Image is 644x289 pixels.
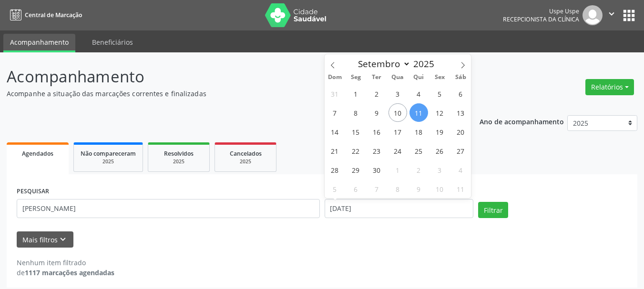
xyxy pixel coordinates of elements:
span: Outubro 11, 2025 [451,179,470,198]
span: Setembro 25, 2025 [409,141,428,160]
span: Setembro 22, 2025 [347,141,365,160]
span: Setembro 30, 2025 [368,160,386,179]
a: Acompanhamento [3,34,75,52]
span: Cancelados [230,149,262,158]
span: Setembro 8, 2025 [347,103,365,122]
span: Setembro 7, 2025 [326,103,344,122]
span: Recepcionista da clínica [503,15,579,23]
span: Setembro 16, 2025 [368,122,386,141]
div: de [17,268,114,278]
span: Setembro 17, 2025 [388,122,407,141]
p: Acompanhe a situação das marcações correntes e finalizadas [7,89,448,99]
a: Central de Marcação [7,7,82,23]
span: Outubro 8, 2025 [388,179,407,198]
span: Seg [345,74,366,80]
span: Outubro 5, 2025 [326,179,344,198]
div: Nenhum item filtrado [17,258,114,268]
input: Year [410,58,442,70]
div: Uspe Uspe [503,7,579,15]
span: Setembro 2, 2025 [368,84,386,103]
span: Setembro 10, 2025 [388,103,407,122]
label: PESQUISAR [17,184,49,199]
div: 2025 [81,158,136,165]
span: Resolvidos [164,149,194,158]
strong: 1117 marcações agendadas [25,268,114,277]
div: 2025 [155,158,203,165]
span: Setembro 29, 2025 [347,160,365,179]
span: Setembro 20, 2025 [451,122,470,141]
span: Setembro 26, 2025 [430,141,449,160]
span: Outubro 6, 2025 [347,179,365,198]
span: Setembro 13, 2025 [451,103,470,122]
span: Qua [387,74,408,80]
span: Dom [325,74,346,80]
span: Setembro 24, 2025 [388,141,407,160]
span: Setembro 18, 2025 [409,122,428,141]
p: Ano de acompanhamento [480,115,564,127]
span: Sáb [450,74,471,80]
img: img [583,5,603,25]
span: Outubro 10, 2025 [430,179,449,198]
span: Setembro 27, 2025 [451,141,470,160]
span: Outubro 4, 2025 [451,160,470,179]
span: Setembro 11, 2025 [409,103,428,122]
span: Outubro 7, 2025 [368,179,386,198]
span: Agendados [22,149,53,158]
span: Setembro 15, 2025 [347,122,365,141]
input: Nome, código do beneficiário ou CPF [17,199,320,218]
span: Setembro 6, 2025 [451,84,470,103]
input: Selecione um intervalo [325,199,474,218]
span: Setembro 19, 2025 [430,122,449,141]
span: Setembro 21, 2025 [326,141,344,160]
a: Beneficiários [85,34,140,50]
span: Não compareceram [81,149,136,158]
span: Setembro 4, 2025 [409,84,428,103]
select: Month [354,57,411,70]
span: Setembro 9, 2025 [368,103,386,122]
span: Outubro 1, 2025 [388,160,407,179]
span: Setembro 1, 2025 [347,84,365,103]
i:  [606,9,617,19]
span: Sex [429,74,450,80]
span: Setembro 3, 2025 [388,84,407,103]
span: Setembro 28, 2025 [326,160,344,179]
button:  [603,5,621,25]
button: Filtrar [478,202,508,218]
span: Agosto 31, 2025 [326,84,344,103]
span: Outubro 9, 2025 [409,179,428,198]
p: Acompanhamento [7,65,448,89]
span: Outubro 2, 2025 [409,160,428,179]
button: Mais filtroskeyboard_arrow_down [17,231,73,248]
span: Setembro 12, 2025 [430,103,449,122]
span: Qui [408,74,429,80]
span: Central de Marcação [25,11,82,19]
span: Setembro 23, 2025 [368,141,386,160]
span: Outubro 3, 2025 [430,160,449,179]
button: Relatórios [585,79,634,95]
i: keyboard_arrow_down [58,234,68,245]
span: Ter [366,74,387,80]
button: apps [621,7,637,24]
div: 2025 [222,158,269,165]
span: Setembro 14, 2025 [326,122,344,141]
span: Setembro 5, 2025 [430,84,449,103]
